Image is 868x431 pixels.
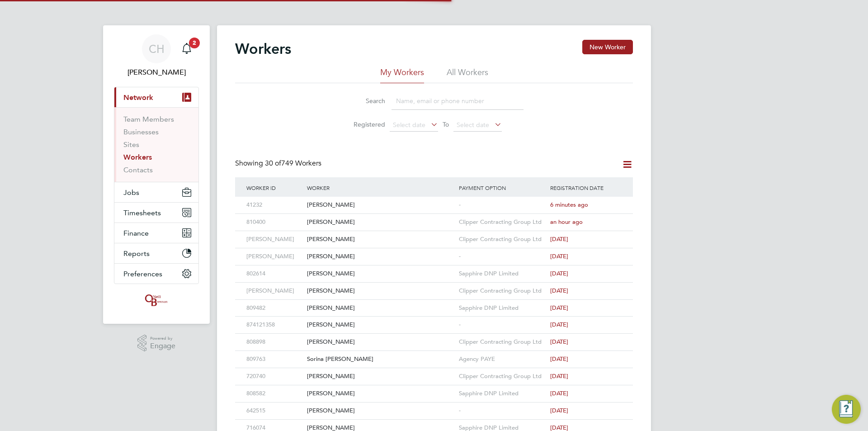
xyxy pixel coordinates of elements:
span: [DATE] [550,235,568,243]
span: an hour ago [550,218,583,226]
a: 810400[PERSON_NAME]Clipper Contracting Group Ltdan hour ago [244,213,624,221]
span: [DATE] [550,407,568,414]
div: - [457,403,548,419]
h2: Workers [235,40,291,58]
span: 2 [189,38,200,48]
span: [DATE] [550,338,568,346]
div: [PERSON_NAME] [305,231,457,248]
span: [DATE] [550,287,568,294]
div: Sorina [PERSON_NAME] [305,351,457,368]
a: Contacts [123,166,153,174]
div: 809763 [244,351,305,368]
label: Search [344,97,385,105]
span: Jobs [123,188,139,197]
a: Sites [123,140,139,149]
span: Timesheets [123,208,161,217]
div: Clipper Contracting Group Ltd [457,334,548,350]
div: Sapphire DNP Limited [457,385,548,402]
button: Timesheets [114,203,198,223]
div: 41232 [244,197,305,213]
span: Select date [393,121,425,129]
span: 30 of [265,159,281,168]
div: [PERSON_NAME] [305,334,457,350]
span: [DATE] [550,252,568,260]
a: 716074[PERSON_NAME]Sapphire DNP Limited[DATE] [244,419,624,427]
a: 2 [178,34,196,63]
span: Select date [457,121,489,129]
span: To [440,118,452,130]
div: 808898 [244,334,305,350]
button: Preferences [114,264,198,284]
button: New Worker [582,40,633,54]
div: 802614 [244,265,305,282]
span: [DATE] [550,355,568,363]
div: [PERSON_NAME] [244,231,305,248]
span: [DATE] [550,304,568,312]
a: 874121358[PERSON_NAME]-[DATE] [244,316,624,324]
div: 642515 [244,403,305,419]
button: Jobs [114,182,198,202]
div: Clipper Contracting Group Ltd [457,283,548,299]
button: Network [114,87,198,107]
a: Workers [123,153,152,161]
div: [PERSON_NAME] [305,283,457,299]
div: - [457,197,548,213]
div: 720740 [244,368,305,385]
div: Agency PAYE [457,351,548,368]
a: [PERSON_NAME][PERSON_NAME]-[DATE] [244,248,624,256]
a: 808582[PERSON_NAME]Sapphire DNP Limited[DATE] [244,385,624,393]
div: [PERSON_NAME] [305,265,457,282]
a: 809482[PERSON_NAME]Sapphire DNP Limited[DATE] [244,299,624,307]
div: - [457,248,548,265]
span: Engage [150,342,175,350]
li: My Workers [380,67,424,83]
a: Businesses [123,128,159,136]
span: 749 Workers [265,159,321,168]
div: Clipper Contracting Group Ltd [457,214,548,231]
a: Team Members [123,115,174,123]
a: [PERSON_NAME][PERSON_NAME]Clipper Contracting Group Ltd[DATE] [244,231,624,238]
span: [DATE] [550,372,568,380]
div: [PERSON_NAME] [305,214,457,231]
a: 642515[PERSON_NAME]-[DATE] [244,402,624,410]
label: Registered [344,120,385,128]
div: Payment Option [457,177,548,198]
a: CH[PERSON_NAME] [114,34,199,78]
div: - [457,317,548,333]
span: [DATE] [550,389,568,397]
div: [PERSON_NAME] [244,283,305,299]
a: Powered byEngage [137,335,176,352]
div: Sapphire DNP Limited [457,265,548,282]
div: [PERSON_NAME] [305,197,457,213]
a: 809763Sorina [PERSON_NAME]Agency PAYE[DATE] [244,350,624,358]
a: 802614[PERSON_NAME]Sapphire DNP Limited[DATE] [244,265,624,273]
span: Ciaran Hoey [114,67,199,78]
div: [PERSON_NAME] [305,368,457,385]
div: Showing [235,159,323,168]
div: [PERSON_NAME] [305,317,457,333]
div: 874121358 [244,317,305,333]
div: [PERSON_NAME] [244,248,305,265]
div: [PERSON_NAME] [305,385,457,402]
a: [PERSON_NAME][PERSON_NAME]Clipper Contracting Group Ltd[DATE] [244,282,624,290]
img: oneillandbrennan-logo-retina.png [143,293,170,308]
span: Network [123,93,153,102]
div: [PERSON_NAME] [305,300,457,317]
span: CH [149,43,165,55]
div: [PERSON_NAME] [305,403,457,419]
div: Clipper Contracting Group Ltd [457,368,548,385]
span: Reports [123,249,150,258]
span: [DATE] [550,321,568,328]
a: 808898[PERSON_NAME]Clipper Contracting Group Ltd[DATE] [244,333,624,341]
a: 720740[PERSON_NAME]Clipper Contracting Group Ltd[DATE] [244,368,624,375]
span: Powered by [150,335,175,342]
span: Preferences [123,270,162,278]
button: Engage Resource Center [832,395,861,424]
div: 808582 [244,385,305,402]
div: Registration Date [548,177,624,198]
input: Name, email or phone number [392,92,524,110]
div: Worker [305,177,457,198]
div: Clipper Contracting Group Ltd [457,231,548,248]
div: 810400 [244,214,305,231]
div: Sapphire DNP Limited [457,300,548,317]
